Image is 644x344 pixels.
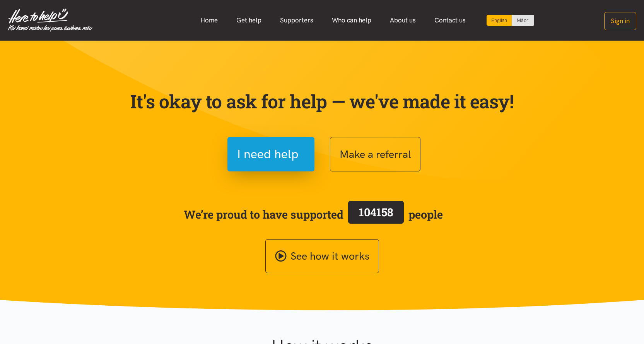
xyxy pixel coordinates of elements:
div: Language toggle [487,15,535,26]
button: I need help [227,137,314,171]
img: Home [8,9,92,32]
button: Make a referral [330,137,420,171]
a: Who can help [323,12,381,29]
span: We’re proud to have supported people [184,199,443,229]
div: Current language [487,15,512,26]
a: Supporters [271,12,323,29]
a: About us [381,12,425,29]
a: 104158 [343,199,408,229]
a: Get help [227,12,271,29]
button: Sign in [604,12,636,30]
a: Home [191,12,227,29]
span: 104158 [359,205,393,219]
p: It's okay to ask for help — we've made it easy! [129,90,516,113]
span: I need help [237,144,299,164]
a: Contact us [425,12,475,29]
a: Switch to Te Reo Māori [512,15,534,26]
a: See how it works [265,239,379,274]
